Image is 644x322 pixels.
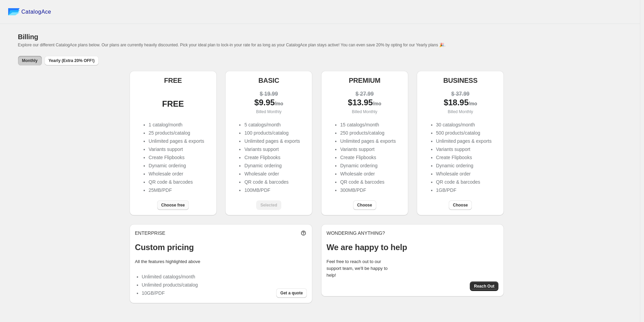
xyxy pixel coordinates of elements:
li: Variants support [436,146,492,153]
li: Wholesale order [244,170,300,177]
div: $ 19.99 [231,91,307,97]
h5: BASIC [258,76,279,85]
li: 500 products/catalog [436,129,492,136]
li: Create Flipbooks [244,154,300,161]
p: Custom pricing [135,242,307,253]
div: $ 27.99 [327,91,403,97]
div: $ 9.95 [231,99,307,107]
span: Billing [18,33,38,41]
li: 5 catalogs/month [244,121,300,128]
li: Wholesale order [340,170,396,177]
h5: PREMIUM [349,76,380,85]
li: 25 products/catalog [149,129,204,136]
li: 15 catalogs/month [340,121,396,128]
span: /mo [469,101,477,106]
div: FREE [135,101,211,107]
li: Create Flipbooks [436,154,492,161]
span: Explore our different CatalogAce plans below. Our plans are currently heavily discounted. Pick yo... [18,43,446,47]
button: Get a quote [276,288,307,298]
li: 10GB/PDF [142,290,198,296]
li: 100 products/catalog [244,129,300,136]
button: Reach Out [470,281,498,291]
li: Unlimited catalogs/month [142,273,198,280]
li: 25MB/PDF [149,187,204,194]
span: Choose [357,202,372,208]
label: All the features highlighted above [135,259,200,264]
button: Monthly [18,56,42,65]
span: /mo [275,101,283,106]
li: 1GB/PDF [436,187,492,194]
li: 300MB/PDF [340,187,396,194]
p: Billed Monthly [422,108,498,115]
li: Wholesale order [149,170,204,177]
span: /mo [373,101,381,106]
li: Dynamic ordering [436,162,492,169]
li: Unlimited products/catalog [142,281,198,288]
p: Feel free to reach out to our support team, we'll be happy to help! [327,258,395,279]
li: QR code & barcodes [340,179,396,185]
li: Dynamic ordering [149,162,204,169]
li: Unlimited pages & exports [244,138,300,144]
li: Variants support [149,146,204,153]
span: Choose free [161,202,185,208]
li: 30 catalogs/month [436,121,492,128]
li: Wholesale order [436,170,492,177]
span: CatalogAce [21,9,51,15]
p: ENTERPRISE [135,230,165,236]
li: 100MB/PDF [244,187,300,194]
li: Unlimited pages & exports [149,138,204,144]
button: Choose [353,200,376,210]
h5: BUSINESS [443,76,478,85]
button: Choose [449,200,472,210]
span: Yearly (Extra 20% OFF!) [49,58,95,63]
li: 250 products/catalog [340,129,396,136]
p: Billed Monthly [231,108,307,115]
li: Variants support [244,146,300,153]
li: Variants support [340,146,396,153]
p: Billed Monthly [327,108,403,115]
div: $ 37.99 [422,91,498,97]
li: Dynamic ordering [244,162,300,169]
li: Create Flipbooks [340,154,396,161]
h5: FREE [164,76,182,85]
li: QR code & barcodes [149,179,204,185]
li: Unlimited pages & exports [436,138,492,144]
li: QR code & barcodes [244,179,300,185]
p: We are happy to help [327,242,499,253]
div: $ 13.95 [327,99,403,107]
li: Dynamic ordering [340,162,396,169]
span: Get a quote [280,290,303,296]
li: QR code & barcodes [436,179,492,185]
p: WONDERING ANYTHING? [327,230,499,236]
span: Reach Out [474,283,494,289]
div: $ 18.95 [422,99,498,107]
li: 1 catalog/month [149,121,204,128]
span: Monthly [22,58,38,63]
li: Create Flipbooks [149,154,204,161]
button: Yearly (Extra 20% OFF!) [45,56,99,65]
button: Choose free [157,200,189,210]
li: Unlimited pages & exports [340,138,396,144]
img: catalog ace [8,8,20,15]
span: Choose [453,202,468,208]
